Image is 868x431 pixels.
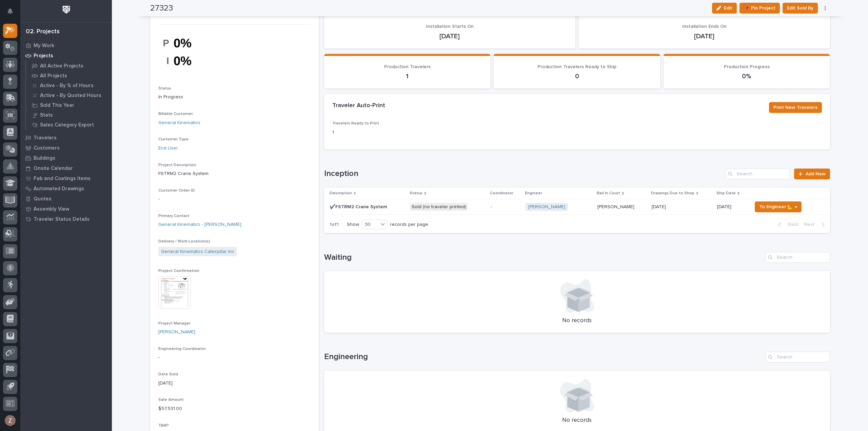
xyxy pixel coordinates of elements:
[20,40,112,51] a: My Work
[759,203,797,211] span: To Engineer 📐 →
[502,72,652,80] p: 0
[724,5,732,11] span: Edit
[158,28,209,75] img: 4a04jAWZiSl26hsblYPomxa7yzVq93G814RiKze1Wt4
[390,222,428,228] p: records per page
[362,221,378,228] div: 30
[40,83,94,89] p: Active - By % of Hours
[332,72,482,80] p: 1
[20,133,112,143] a: Travelers
[26,100,112,110] a: Sold This Year
[34,176,91,182] p: Fab and Coatings Items
[528,204,565,210] a: [PERSON_NAME]
[332,121,379,125] span: Travelers Ready to Print
[332,32,567,40] p: [DATE]
[766,352,830,363] input: Search
[158,214,190,218] span: Primary Contact
[773,103,817,112] span: Print New Travelers
[410,203,468,211] div: Sold (no traveler printed)
[712,3,737,14] button: Edit
[744,4,775,12] span: 📌 Pin Project
[783,3,818,14] button: Edit Sold By
[332,417,822,424] p: No records
[804,221,819,228] span: Next
[717,204,747,210] p: [DATE]
[20,153,112,163] a: Buildings
[766,252,830,263] input: Search
[651,190,694,197] p: Drawings Due to Shop
[347,222,359,228] p: Show
[34,216,90,222] p: Traveler Status Details
[784,221,798,228] span: Back
[716,190,736,197] p: Ship Date
[773,221,801,228] button: Back
[34,145,60,151] p: Customers
[158,354,311,361] p: -
[34,165,73,172] p: Onsite Calendar
[34,53,53,59] p: Projects
[8,8,17,19] div: Notifications
[332,317,822,325] p: No records
[34,196,52,202] p: Quotes
[324,216,344,233] p: 1 of 1
[158,221,241,228] a: General Kinematics - [PERSON_NAME]
[20,183,112,194] a: Automated Drawings
[726,169,790,179] div: Search
[587,32,822,40] p: [DATE]
[150,3,173,13] h2: 27323
[332,129,490,136] p: 1
[324,352,763,362] h1: Engineering
[597,203,636,210] p: [PERSON_NAME]
[739,3,780,14] button: 📌 Pin Project
[158,86,171,91] span: Status
[682,24,727,29] span: Installation Ends On
[324,199,830,214] tr: ✔️FSTRM2 Crane System✔️FSTRM2 Crane System Sold (no traveler printed)-[PERSON_NAME] [PERSON_NAME]...
[158,170,311,177] p: FSTRM2 Crane System
[20,194,112,204] a: Quotes
[26,120,112,130] a: Sales Category Export
[158,347,206,351] span: Engineering Coordinator
[801,221,830,228] button: Next
[40,122,94,128] p: Sales Category Export
[158,119,200,126] a: General Kinematics
[34,155,55,161] p: Buildings
[330,190,352,197] p: Description
[384,64,431,69] span: Production Travelers
[324,253,763,262] h1: Waiting
[158,329,195,336] a: [PERSON_NAME]
[34,206,69,212] p: Assembly View
[34,135,57,141] p: Travelers
[26,71,112,80] a: All Projects
[158,398,184,402] span: Sale Amount
[806,172,826,176] span: Add New
[3,4,17,18] button: Notifications
[158,196,311,203] p: -
[769,102,822,113] button: Print New Travelers
[20,173,112,183] a: Fab and Coatings Items
[60,3,73,16] img: Workspace Logo
[794,169,830,179] a: Add New
[324,169,723,179] h1: Inception
[525,190,542,197] p: Engineer
[158,189,195,193] span: Customer Order ID
[755,201,802,212] button: To Engineer 📐 →
[161,248,234,255] a: General Kinematics Caterpillar Inc
[490,190,513,197] p: Coordinator
[652,203,667,210] p: [DATE]
[158,137,189,141] span: Customer Type
[724,64,770,69] span: Production Progress
[158,424,169,428] span: T&M?
[34,43,54,49] p: My Work
[40,102,74,109] p: Sold This Year
[34,186,84,192] p: Automated Drawings
[158,145,178,152] a: End User
[330,203,388,210] p: ✔️FSTRM2 Crane System
[20,214,112,224] a: Traveler Status Details
[40,73,67,79] p: All Projects
[672,72,822,80] p: 0%
[20,163,112,173] a: Onsite Calendar
[410,190,422,197] p: Status
[40,63,83,69] p: All Active Projects
[491,204,520,210] p: -
[158,321,191,326] span: Project Manager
